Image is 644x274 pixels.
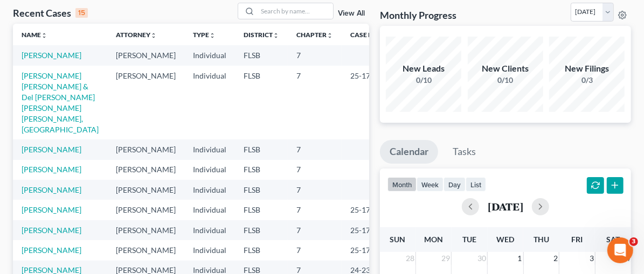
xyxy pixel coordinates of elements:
[443,140,486,164] a: Tasks
[258,3,333,19] input: Search by name...
[386,75,461,86] div: 0/10
[107,66,184,139] td: [PERSON_NAME]
[466,177,486,192] button: list
[184,66,235,139] td: Individual
[288,139,342,159] td: 7
[184,220,235,240] td: Individual
[549,75,625,86] div: 0/3
[116,31,157,39] a: Attorneyunfold_more
[488,201,523,212] h2: [DATE]
[288,180,342,200] td: 7
[588,252,595,265] span: 3
[193,31,216,39] a: Typeunfold_more
[405,252,416,265] span: 28
[235,220,288,240] td: FLSB
[386,62,461,75] div: New Leads
[235,45,288,65] td: FLSB
[440,252,451,265] span: 29
[468,62,543,75] div: New Clients
[424,235,443,244] span: Mon
[607,237,633,263] iframe: Intercom live chat
[107,180,184,200] td: [PERSON_NAME]
[552,252,559,265] span: 2
[468,75,543,86] div: 0/10
[273,32,279,39] i: unfold_more
[22,145,81,154] a: [PERSON_NAME]
[22,31,47,39] a: Nameunfold_more
[22,226,81,235] a: [PERSON_NAME]
[75,8,88,18] div: 15
[235,66,288,139] td: FLSB
[184,45,235,65] td: Individual
[107,139,184,159] td: [PERSON_NAME]
[629,237,638,246] span: 3
[390,235,406,244] span: Sun
[534,235,549,244] span: Thu
[342,220,393,240] td: 25-17181
[235,240,288,260] td: FLSB
[13,6,88,19] div: Recent Cases
[342,200,393,220] td: 25-17614
[235,139,288,159] td: FLSB
[107,220,184,240] td: [PERSON_NAME]
[41,32,47,39] i: unfold_more
[184,240,235,260] td: Individual
[288,66,342,139] td: 7
[184,139,235,159] td: Individual
[244,31,279,39] a: Districtunfold_more
[107,200,184,220] td: [PERSON_NAME]
[22,205,81,214] a: [PERSON_NAME]
[444,177,466,192] button: day
[380,9,456,22] h3: Monthly Progress
[549,62,625,75] div: New Filings
[387,177,417,192] button: month
[380,140,438,164] a: Calendar
[476,252,487,265] span: 30
[342,240,393,260] td: 25-17699
[209,32,216,39] i: unfold_more
[107,45,184,65] td: [PERSON_NAME]
[150,32,157,39] i: unfold_more
[235,180,288,200] td: FLSB
[22,185,81,194] a: [PERSON_NAME]
[22,51,81,60] a: [PERSON_NAME]
[235,160,288,180] td: FLSB
[288,220,342,240] td: 7
[22,71,99,134] a: [PERSON_NAME] [PERSON_NAME] & Del [PERSON_NAME] [PERSON_NAME] [PERSON_NAME], [GEOGRAPHIC_DATA]
[350,31,385,39] a: Case Nounfold_more
[288,200,342,220] td: 7
[107,240,184,260] td: [PERSON_NAME]
[296,31,333,39] a: Chapterunfold_more
[327,32,333,39] i: unfold_more
[235,200,288,220] td: FLSB
[342,66,393,139] td: 25-17774
[288,45,342,65] td: 7
[496,235,514,244] span: Wed
[22,245,81,255] a: [PERSON_NAME]
[288,240,342,260] td: 7
[462,235,476,244] span: Tue
[184,160,235,180] td: Individual
[22,165,81,174] a: [PERSON_NAME]
[107,160,184,180] td: [PERSON_NAME]
[184,200,235,220] td: Individual
[417,177,444,192] button: week
[288,160,342,180] td: 7
[572,235,583,244] span: Fri
[517,252,523,265] span: 1
[606,235,620,244] span: Sat
[338,10,365,17] a: View All
[184,180,235,200] td: Individual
